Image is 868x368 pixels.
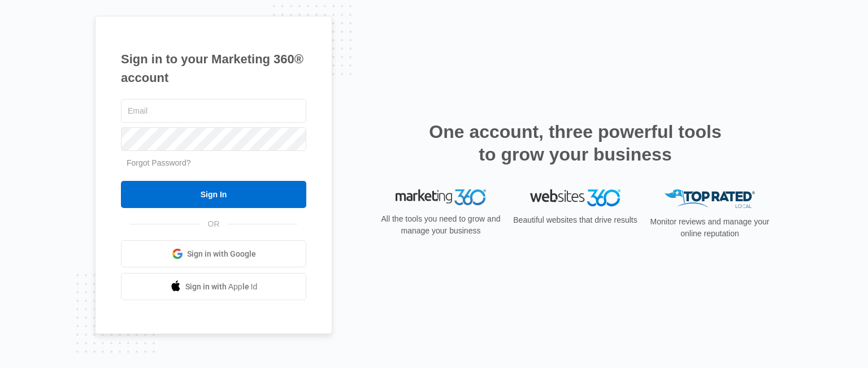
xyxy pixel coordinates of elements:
span: OR [200,218,228,230]
input: Sign In [121,181,306,208]
span: Sign in with Apple Id [185,281,258,293]
a: Sign in with Google [121,240,306,267]
h1: Sign in to your Marketing 360® account [121,50,306,87]
input: Email [121,99,306,123]
a: Sign in with Apple Id [121,273,306,300]
p: Monitor reviews and manage your online reputation [646,216,773,240]
img: Marketing 360 [396,189,486,205]
a: Forgot Password? [127,158,191,167]
span: Sign in with Google [187,248,256,260]
h2: One account, three powerful tools to grow your business [426,120,725,166]
img: Websites 360 [530,189,620,206]
p: All the tools you need to grow and manage your business [377,213,504,237]
img: Top Rated Local [665,189,755,208]
p: Beautiful websites that drive results [512,214,639,226]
